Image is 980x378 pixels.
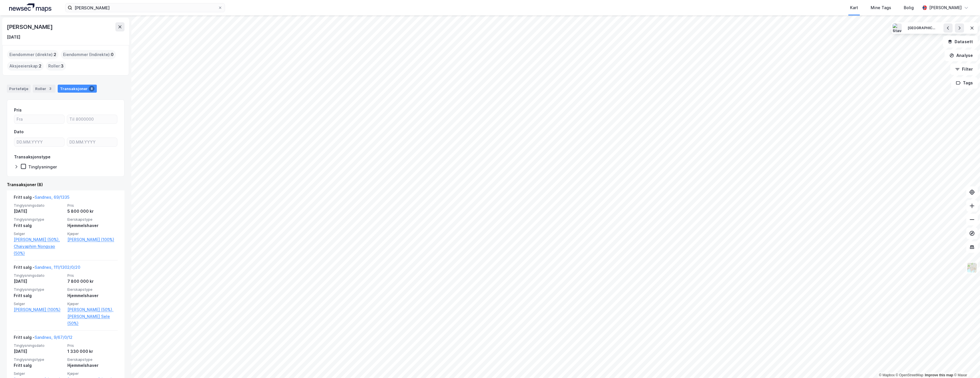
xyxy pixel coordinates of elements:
div: Fritt salg - [14,264,80,273]
div: [PERSON_NAME] [929,4,962,11]
img: Stavanger sentrum [893,23,902,33]
div: [DATE] [14,278,64,285]
a: Chaiyaphim Nongyao (50%) [14,243,64,257]
div: Transaksjoner (8) [7,181,124,188]
input: Søk på adresse, matrikkel, gårdeiere, leietakere eller personer [72,3,218,12]
button: [GEOGRAPHIC_DATA] [904,23,940,33]
span: 0 [111,51,114,58]
div: Eiendommer (Indirekte) : [61,50,116,59]
div: Bolig [904,4,914,11]
span: Tinglysningsdato [14,203,64,208]
div: 5 800 000 kr [67,208,118,215]
div: Transaksjonstype [14,154,51,160]
div: 8 [89,86,95,91]
div: Hjemmelshaver [67,222,118,229]
div: Aksjeeierskap : [7,61,44,71]
button: Analyse [945,50,978,61]
input: DD.MM.YYYY [14,138,64,146]
span: 3 [61,63,64,69]
span: Selger [14,371,64,376]
div: Tinglysninger [28,164,57,170]
img: logo.a4113a55bc3d86da70a041830d287a7e.svg [9,3,51,12]
a: Sandnes, 111/1302/0/20 [35,265,80,270]
button: Datasett [943,36,978,47]
div: Hjemmelshaver [67,292,118,299]
span: Kjøper [67,231,118,236]
span: Tinglysningsdato [14,343,64,348]
input: Fra [14,115,64,124]
span: Eierskapstype [67,287,118,292]
input: DD.MM.YYYY [67,138,117,146]
div: Transaksjoner [58,85,97,93]
div: 7 800 000 kr [67,278,118,285]
div: 3 [47,86,53,91]
span: Pris [67,343,118,348]
a: [PERSON_NAME] Sele (50%) [67,313,118,327]
span: Tinglysningstype [14,287,64,292]
div: Roller [33,85,55,93]
div: Fritt salg - [14,194,69,203]
span: Kjøper [67,371,118,376]
div: Fritt salg - [14,334,73,343]
button: Tags [951,77,978,89]
img: Z [967,262,977,273]
div: Kontrollprogram for chat [951,351,980,378]
a: OpenStreetMap [896,373,923,377]
span: Pris [67,273,118,278]
a: [PERSON_NAME] (50%), [67,306,118,313]
span: 2 [54,51,56,58]
div: [DATE] [14,348,64,355]
div: [DATE] [14,208,64,215]
a: Sandnes, 69/1335 [35,195,69,200]
iframe: Chat Widget [951,351,980,378]
div: 1 330 000 kr [67,348,118,355]
div: [DATE] [7,34,20,41]
span: Tinglysningsdato [14,273,64,278]
span: Tinglysningstype [14,217,64,222]
span: Selger [14,301,64,306]
div: Fritt salg [14,362,64,369]
div: Mine Tags [871,4,891,11]
span: Eierskapstype [67,357,118,362]
a: [PERSON_NAME] (100%) [67,236,118,243]
div: Eiendommer (direkte) : [7,50,59,59]
span: Eierskapstype [67,217,118,222]
div: Roller : [46,61,66,71]
a: Improve this map [925,373,953,377]
a: [PERSON_NAME] (50%), [14,236,64,243]
span: 2 [39,63,41,69]
div: Kart [850,4,858,11]
div: Fritt salg [14,292,64,299]
button: Filter [950,63,978,75]
a: Mapbox [879,373,895,377]
span: Pris [67,203,118,208]
div: Fritt salg [14,222,64,229]
a: [PERSON_NAME] (100%) [14,306,64,313]
a: Sandnes, 9/67/0/12 [35,335,73,340]
div: [PERSON_NAME] [7,22,54,31]
div: Portefølje [7,85,31,93]
div: Hjemmelshaver [67,362,118,369]
input: Til 8000000 [67,115,117,124]
span: Kjøper [67,301,118,306]
span: Selger [14,231,64,236]
div: Pris [14,107,22,114]
div: [GEOGRAPHIC_DATA] [908,26,936,31]
span: Tinglysningstype [14,357,64,362]
div: Dato [14,128,24,135]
